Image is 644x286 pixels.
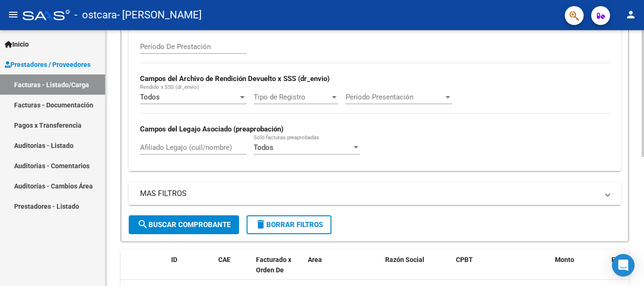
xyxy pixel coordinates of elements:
span: CPBT [456,256,473,263]
div: Open Intercom Messenger [612,254,635,277]
span: Area [308,256,322,263]
span: - [PERSON_NAME] [117,5,202,25]
span: Todos [140,93,160,101]
mat-icon: delete [255,219,266,230]
button: Buscar Comprobante [129,215,239,234]
span: Monto [555,256,574,263]
mat-icon: person [625,9,636,20]
span: Borrar Filtros [255,221,323,229]
span: Todos [254,143,273,152]
span: Inicio [5,39,29,49]
mat-icon: menu [8,9,19,20]
span: Período Presentación [346,93,444,101]
mat-panel-title: MAS FILTROS [140,188,598,199]
strong: Campos del Legajo Asociado (preaprobación) [140,125,283,133]
mat-expansion-panel-header: MAS FILTROS [129,182,621,205]
span: Prestadores / Proveedores [5,59,91,70]
span: CAE [218,256,231,263]
span: - ostcara [74,5,117,25]
mat-icon: search [137,219,149,230]
span: Razón Social [385,256,424,263]
strong: Campos del Archivo de Rendición Devuelto x SSS (dr_envio) [140,74,330,83]
span: Buscar Comprobante [137,221,231,229]
span: Facturado x Orden De [256,256,291,274]
span: ID [171,256,177,263]
button: Borrar Filtros [247,215,331,234]
span: Tipo de Registro [254,93,330,101]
